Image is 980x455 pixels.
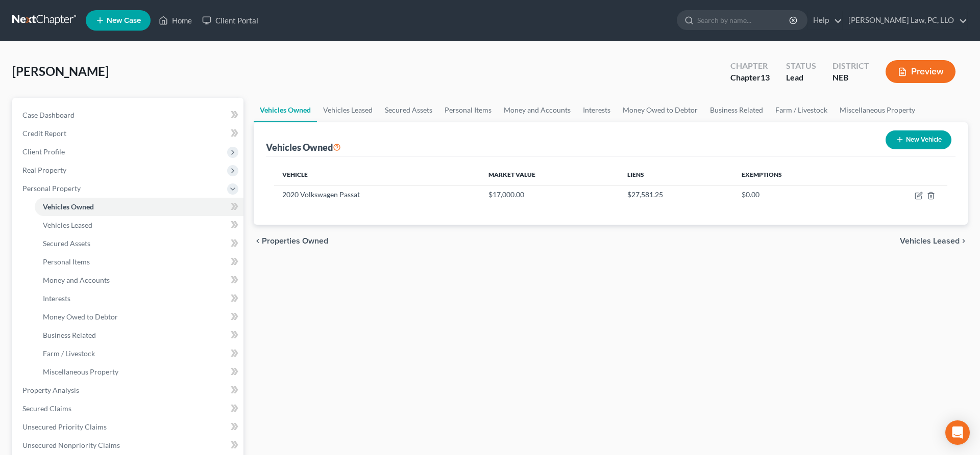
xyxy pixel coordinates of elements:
[14,399,243,418] a: Secured Claims
[733,165,858,185] th: Exemptions
[22,386,79,394] span: Property Analysis
[480,185,619,204] td: $17,000.00
[786,60,816,72] div: Status
[832,72,869,84] div: NEB
[35,271,243,289] a: Money and Accounts
[43,276,110,284] span: Money and Accounts
[43,331,96,339] span: Business Related
[619,185,733,204] td: $27,581.25
[254,98,317,122] a: Vehicles Owned
[14,381,243,399] a: Property Analysis
[480,165,619,185] th: Market Value
[22,166,66,174] span: Real Property
[43,349,95,358] span: Farm / Livestock
[35,308,243,326] a: Money Owed to Debtor
[945,420,970,445] div: Open Intercom Messenger
[266,141,341,153] div: Vehicles Owned
[107,17,141,24] span: New Case
[35,253,243,271] a: Personal Items
[43,294,70,303] span: Interests
[22,404,71,413] span: Secured Claims
[43,257,90,266] span: Personal Items
[14,124,243,143] a: Credit Report
[35,216,243,234] a: Vehicles Leased
[35,363,243,381] a: Miscellaneous Property
[43,221,92,229] span: Vehicles Leased
[704,98,769,122] a: Business Related
[14,436,243,454] a: Unsecured Nonpriority Claims
[43,239,90,248] span: Secured Assets
[35,234,243,253] a: Secured Assets
[786,72,816,84] div: Lead
[197,11,263,30] a: Client Portal
[769,98,834,122] a: Farm / Livestock
[960,237,968,245] i: chevron_right
[22,184,81,193] span: Personal Property
[834,98,921,122] a: Miscellaneous Property
[35,198,243,216] a: Vehicles Owned
[617,98,704,122] a: Money Owed to Debtor
[843,11,967,30] a: [PERSON_NAME] Law, PC, LLO
[35,326,243,344] a: Business Related
[14,106,243,124] a: Case Dashboard
[697,11,791,30] input: Search by name...
[808,11,842,30] a: Help
[154,11,197,30] a: Home
[577,98,617,122] a: Interests
[35,289,243,308] a: Interests
[886,60,955,83] button: Preview
[438,98,498,122] a: Personal Items
[22,111,75,119] span: Case Dashboard
[22,422,107,431] span: Unsecured Priority Claims
[22,129,66,138] span: Credit Report
[900,237,960,245] span: Vehicles Leased
[43,367,118,376] span: Miscellaneous Property
[262,237,328,245] span: Properties Owned
[14,418,243,436] a: Unsecured Priority Claims
[43,202,94,211] span: Vehicles Owned
[274,165,480,185] th: Vehicle
[43,312,118,321] span: Money Owed to Debtor
[22,147,65,156] span: Client Profile
[254,237,328,245] button: chevron_left Properties Owned
[12,64,109,78] span: [PERSON_NAME]
[900,237,968,245] button: Vehicles Leased chevron_right
[498,98,577,122] a: Money and Accounts
[254,237,262,245] i: chevron_left
[35,344,243,363] a: Farm / Livestock
[730,60,770,72] div: Chapter
[379,98,438,122] a: Secured Assets
[22,441,120,449] span: Unsecured Nonpriority Claims
[886,130,951,149] button: New Vehicle
[832,60,869,72] div: District
[733,185,858,204] td: $0.00
[761,72,770,82] span: 13
[619,165,733,185] th: Liens
[317,98,379,122] a: Vehicles Leased
[730,72,770,84] div: Chapter
[274,185,480,204] td: 2020 Volkswagen Passat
